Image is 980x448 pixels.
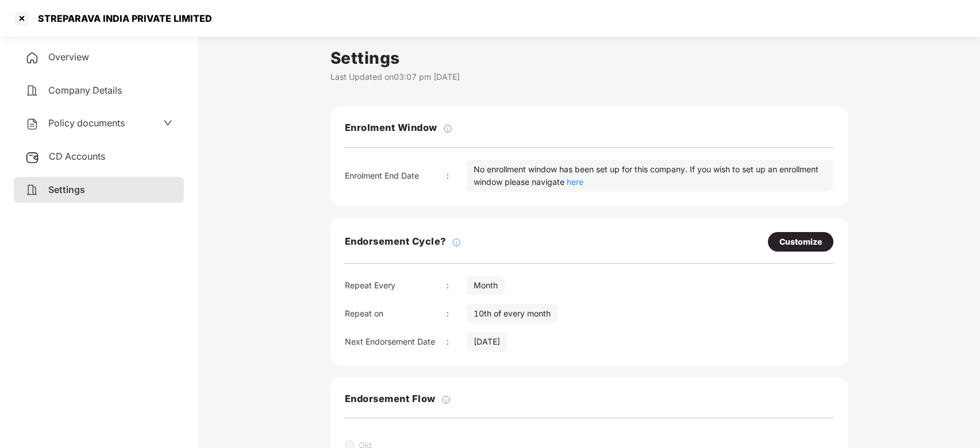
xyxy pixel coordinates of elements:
div: Enrolment End Date [345,169,447,182]
img: svg+xml;base64,PHN2ZyB4bWxucz0iaHR0cDovL3d3dy53My5vcmcvMjAwMC9zdmciIHdpZHRoPSIyNCIgaGVpZ2h0PSIyNC... [25,84,39,98]
img: svg+xml;base64,PHN2ZyB4bWxucz0iaHR0cDovL3d3dy53My5vcmcvMjAwMC9zdmciIHdpZHRoPSIyNCIgaGVpZ2h0PSIyNC... [25,51,39,65]
img: svg+xml;base64,PHN2ZyBpZD0iSW5mb18tXzMyeDMyIiBkYXRhLW5hbWU9IkluZm8gLSAzMngzMiIgeG1sbnM9Imh0dHA6Ly... [452,238,461,247]
img: svg+xml;base64,PHN2ZyB3aWR0aD0iMjUiIGhlaWdodD0iMjQiIHZpZXdCb3g9IjAgMCAyNSAyNCIgZmlsbD0ibm9uZSIgeG... [25,150,40,164]
div: : [447,335,467,348]
h3: Endorsement Cycle? [345,234,446,249]
img: svg+xml;base64,PHN2ZyB4bWxucz0iaHR0cDovL3d3dy53My5vcmcvMjAwMC9zdmciIHdpZHRoPSIyNCIgaGVpZ2h0PSIyNC... [25,183,39,197]
div: : [447,279,467,292]
h1: Settings [330,45,848,71]
div: : [447,169,467,182]
span: Overview [48,51,89,63]
div: Repeat Every [345,279,447,292]
div: 10th of every month [467,304,558,323]
div: Month [467,276,505,295]
img: svg+xml;base64,PHN2ZyB4bWxucz0iaHR0cDovL3d3dy53My5vcmcvMjAwMC9zdmciIHdpZHRoPSIyNCIgaGVpZ2h0PSIyNC... [25,117,39,131]
div: Customize [779,235,822,248]
img: svg+xml;base64,PHN2ZyBpZD0iSW5mb18tXzMyeDMyIiBkYXRhLW5hbWU9IkluZm8gLSAzMngzMiIgeG1sbnM9Imh0dHA6Ly... [443,124,452,133]
span: Policy documents [48,117,125,129]
span: Company Details [48,84,122,96]
span: CD Accounts [49,150,105,162]
img: svg+xml;base64,PHN2ZyBpZD0iSW5mb18tXzMyeDMyIiBkYXRhLW5hbWU9IkluZm8gLSAzMngzMiIgeG1sbnM9Imh0dHA6Ly... [441,395,451,404]
h3: Endorsement Flow [345,392,436,407]
div: Next Endorsement Date [345,335,447,348]
div: No enrollment window has been set up for this company. If you wish to set up an enrollment window... [467,160,833,192]
h3: Enrolment Window [345,121,437,136]
div: Last Updated on 03:07 pm [DATE] [330,71,848,83]
div: Repeat on [345,307,447,320]
div: : [447,307,467,320]
div: [DATE] [467,332,507,352]
div: STREPARAVA INDIA PRIVATE LIMITED [31,13,212,24]
span: Settings [48,184,85,195]
a: here [567,177,583,187]
span: down [163,118,172,128]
